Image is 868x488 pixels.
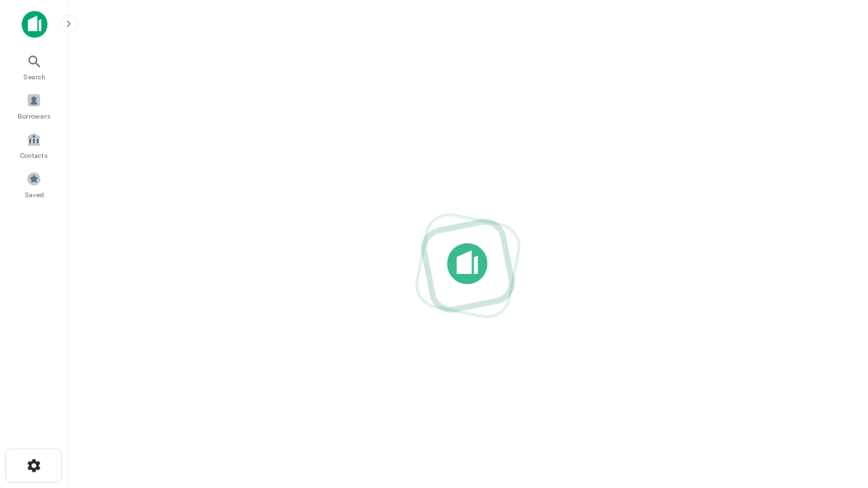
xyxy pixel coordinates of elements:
a: Saved [4,166,64,203]
span: Saved [24,189,44,200]
a: Search [4,48,64,85]
a: Borrowers [4,87,64,124]
a: Contacts [4,127,64,163]
span: Borrowers [18,110,50,121]
span: Contacts [20,150,47,161]
iframe: Chat Widget [800,380,868,445]
img: capitalize-icon.png [22,11,47,38]
span: Search [23,71,45,82]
